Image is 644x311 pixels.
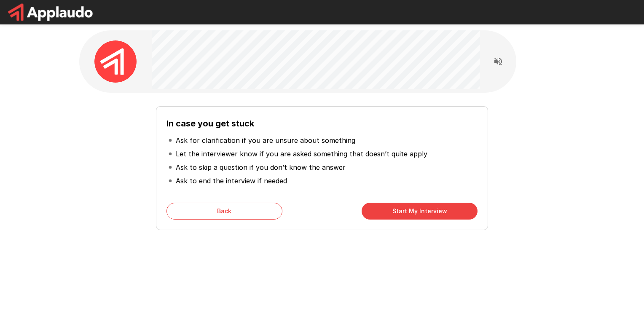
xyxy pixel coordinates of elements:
[176,135,355,145] p: Ask for clarification if you are unsure about something
[176,149,427,159] p: Let the interviewer know if you are asked something that doesn’t quite apply
[176,162,346,172] p: Ask to skip a question if you don’t know the answer
[94,40,137,83] img: applaudo_avatar.png
[166,203,282,220] button: Back
[362,203,478,220] button: Start My Interview
[176,176,287,186] p: Ask to end the interview if needed
[166,118,254,129] b: In case you get stuck
[490,53,507,70] button: Read questions aloud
